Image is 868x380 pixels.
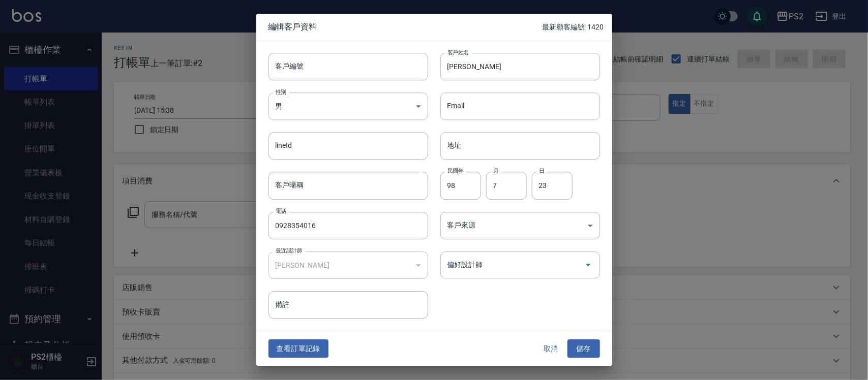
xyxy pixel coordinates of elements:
[493,168,498,175] label: 月
[276,207,286,215] label: 電話
[542,22,604,33] p: 最新顧客編號: 1420
[539,168,544,175] label: 日
[268,22,543,32] span: 編輯客戶資料
[535,339,567,358] button: 取消
[276,88,286,96] label: 性別
[567,339,600,358] button: 儲存
[268,92,428,120] div: 男
[447,168,463,175] label: 民國年
[268,339,328,358] button: 查看訂單記錄
[580,257,596,273] button: Open
[276,247,302,255] label: 最近設計師
[447,48,469,56] label: 客戶姓名
[268,251,428,279] div: [PERSON_NAME]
